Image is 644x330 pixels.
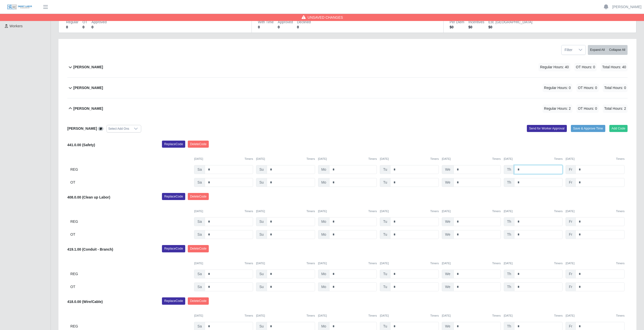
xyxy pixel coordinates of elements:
[70,230,191,239] div: OT
[430,314,439,318] button: Timers
[7,4,32,10] img: SLM Logo
[256,314,315,318] div: [DATE]
[442,261,501,266] div: [DATE]
[442,178,454,187] span: We
[67,57,628,77] button: [PERSON_NAME] Regular Hours: 40 OT Hours: 0 Total Hours: 40
[566,217,575,226] span: Fr
[306,157,315,161] button: Timers
[162,245,185,252] button: ReplaceCode
[70,178,191,187] div: OT
[368,314,377,318] button: Timers
[566,178,575,187] span: Fr
[616,157,625,161] button: Timers
[258,25,274,30] dd: 0
[297,25,311,30] dd: 0
[574,63,597,71] span: OT Hours: 0
[306,314,315,318] button: Timers
[562,45,575,55] span: Filter
[194,230,205,239] span: Sa
[73,64,103,70] b: [PERSON_NAME]
[492,157,501,161] button: Timers
[504,314,563,318] div: [DATE]
[91,25,107,30] dd: 0
[492,261,501,266] button: Timers
[380,165,390,174] span: Tu
[616,314,625,318] button: Timers
[306,261,315,266] button: Timers
[278,25,293,30] dd: 0
[603,84,628,92] span: Total Hours: 0
[450,19,464,25] dt: Per Diem
[67,98,628,119] button: [PERSON_NAME] Regular Hours: 2 OT Hours: 0 Total Hours: 2
[194,217,205,226] span: Sa
[70,282,191,291] div: OT
[538,63,570,71] span: Regular Hours: 40
[258,19,274,25] dt: With Time
[318,270,329,278] span: Mo
[527,125,567,132] button: Send for Worker Approval
[162,141,185,148] button: ReplaceCode
[256,165,267,174] span: Su
[380,157,439,161] div: [DATE]
[10,24,23,28] span: Workers
[380,217,390,226] span: Tu
[442,314,501,318] div: [DATE]
[504,165,514,174] span: Th
[430,261,439,266] button: Timers
[609,125,628,132] button: Add Code
[566,209,625,213] div: [DATE]
[566,157,625,161] div: [DATE]
[442,217,454,226] span: We
[504,217,514,226] span: Th
[368,261,377,266] button: Timers
[576,104,599,113] span: OT Hours: 0
[368,209,377,213] button: Timers
[188,297,209,304] button: DeleteCode
[82,19,87,25] dt: OT
[566,230,575,239] span: Fr
[380,230,390,239] span: Tu
[504,157,563,161] div: [DATE]
[318,217,329,226] span: Mo
[66,25,78,30] dd: 0
[380,209,439,213] div: [DATE]
[188,245,209,252] button: DeleteCode
[442,165,454,174] span: We
[256,261,315,266] div: [DATE]
[256,230,267,239] span: Su
[543,84,572,92] span: Regular Hours: 0
[588,45,628,55] div: bulk actions
[318,209,377,213] div: [DATE]
[488,19,532,25] dt: Est. [GEOGRAPHIC_DATA]
[67,195,110,199] b: 408.0.00 (Clean up Labor)
[256,178,267,187] span: Su
[70,217,191,226] div: REG
[468,25,484,30] dd: $0
[504,209,563,213] div: [DATE]
[91,19,107,25] dt: Approved
[488,25,532,30] dd: $0
[468,19,484,25] dt: Incentives
[297,19,311,25] dt: Declined
[504,261,563,266] div: [DATE]
[256,217,267,226] span: Su
[70,165,191,174] div: REG
[601,63,628,71] span: Total Hours: 40
[194,270,205,278] span: Sa
[607,45,628,55] button: Collapse All
[603,104,628,113] span: Total Hours: 2
[380,282,390,291] span: Tu
[368,157,377,161] button: Timers
[504,178,514,187] span: Th
[67,126,97,130] b: [PERSON_NAME]
[194,165,205,174] span: Sa
[566,282,575,291] span: Fr
[194,209,253,213] div: [DATE]
[442,209,501,213] div: [DATE]
[554,261,563,266] button: Timers
[194,314,253,318] div: [DATE]
[616,261,625,266] button: Timers
[73,85,103,91] b: [PERSON_NAME]
[98,126,103,130] a: View/Edit Notes
[566,261,625,266] div: [DATE]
